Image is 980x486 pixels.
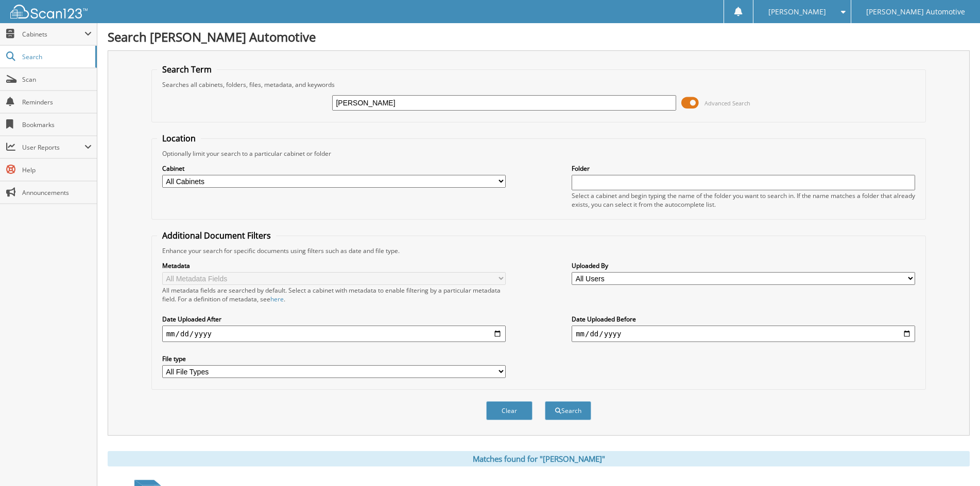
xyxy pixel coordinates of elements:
label: Uploaded By [572,261,915,270]
label: Date Uploaded After [162,315,506,323]
button: Clear [486,401,532,420]
label: Date Uploaded Before [572,315,915,323]
a: here [270,295,284,303]
h1: Search [PERSON_NAME] Automotive [108,28,970,45]
span: [PERSON_NAME] [768,9,826,15]
span: Help [22,166,92,174]
span: User Reports [22,143,84,152]
label: Cabinet [162,164,506,173]
div: All metadata fields are searched by default. Select a cabinet with metadata to enable filtering b... [162,286,506,303]
input: end [572,326,915,342]
div: Select a cabinet and begin typing the name of the folder you want to search in. If the name match... [572,191,915,209]
legend: Search Term [157,64,217,75]
span: Cabinets [22,30,84,39]
legend: Additional Document Filters [157,230,276,241]
span: Advanced Search [704,99,750,107]
span: Announcements [22,188,92,197]
div: Enhance your search for specific documents using filters such as date and file type. [157,246,921,255]
div: Matches found for "[PERSON_NAME]" [108,451,970,466]
label: Metadata [162,261,506,270]
button: Search [545,401,591,420]
label: Folder [572,164,915,173]
span: Reminders [22,98,92,106]
span: Bookmarks [22,120,92,129]
span: Search [22,52,90,61]
div: Optionally limit your search to a particular cabinet or folder [157,149,921,158]
span: Scan [22,75,92,84]
legend: Location [157,133,201,144]
span: [PERSON_NAME] Automotive [866,9,965,15]
input: start [162,326,506,342]
img: scan123-logo-white.svg [10,5,88,19]
div: Searches all cabinets, folders, files, metadata, and keywords [157,80,921,89]
label: File type [162,354,506,363]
